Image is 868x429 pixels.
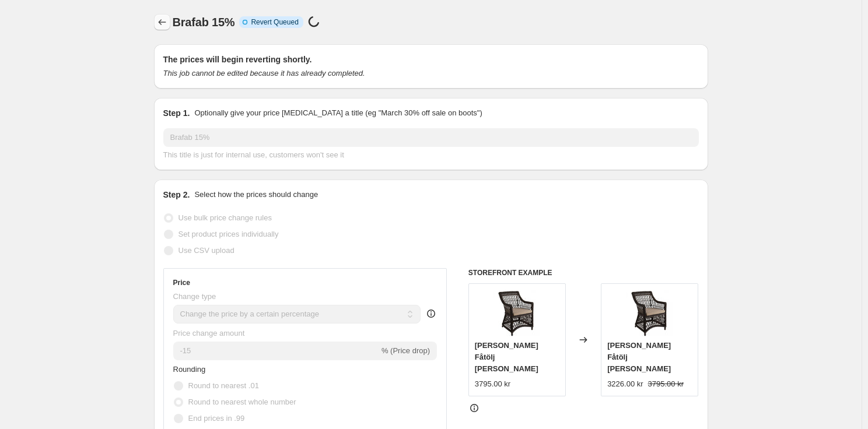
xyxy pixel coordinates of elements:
strike: 3795.00 kr [648,378,684,390]
span: End prices in .99 [188,414,245,423]
span: [PERSON_NAME] Fåtölj [PERSON_NAME] [475,341,538,373]
span: Change type [173,292,216,301]
p: Optionally give your price [MEDICAL_DATA] a title (eg "March 30% off sale on boots") [194,107,482,119]
span: Revert Queued [251,17,298,27]
h6: STOREFRONT EXAMPLE [468,268,699,277]
span: Set product prices individually [178,230,279,238]
h2: The prices will begin reverting shortly. [163,54,699,65]
div: 3226.00 kr [607,378,643,390]
input: -15 [173,342,379,360]
input: 30% off holiday sale [163,128,699,147]
span: Use bulk price change rules [178,213,272,222]
h2: Step 1. [163,107,190,119]
span: Round to nearest whole number [188,398,296,406]
img: 83315-5691-60-20_beatrice_karmstol_single-original_83315_df0be17c-65a8-4bad-b79b-2917100c3392_80x... [494,290,540,336]
span: Price change amount [173,329,245,337]
span: Brafab 15% [173,16,235,29]
img: 83315-5691-60-20_beatrice_karmstol_single-original_83315_df0be17c-65a8-4bad-b79b-2917100c3392_80x... [626,290,673,336]
span: Use CSV upload [178,246,235,255]
span: Round to nearest .01 [188,381,259,390]
div: 3795.00 kr [475,378,510,390]
span: This title is just for internal use, customers won't see it [163,150,344,159]
div: help [425,308,437,319]
button: Price change jobs [154,14,170,30]
h2: Step 2. [163,189,190,201]
span: [PERSON_NAME] Fåtölj [PERSON_NAME] [607,341,671,373]
i: This job cannot be edited because it has already completed. [163,69,365,78]
span: % (Price drop) [381,346,430,355]
span: Rounding [173,365,206,374]
p: Select how the prices should change [194,189,318,201]
h3: Price [173,278,190,287]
